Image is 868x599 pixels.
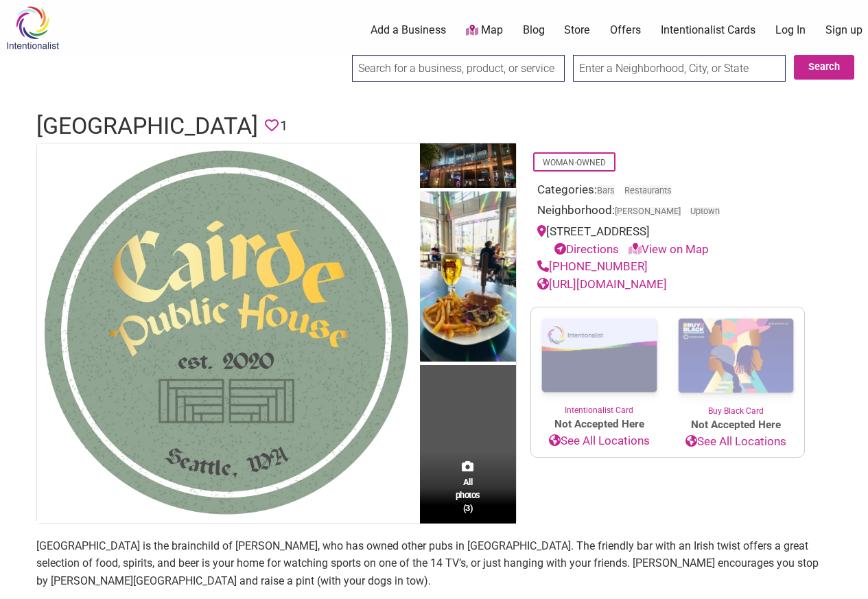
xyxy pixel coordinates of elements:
[537,202,798,223] div: Neighborhood:
[537,181,798,202] div: Categories:
[523,23,545,38] a: Blog
[610,23,641,38] a: Offers
[537,259,648,273] a: [PHONE_NUMBER]
[615,207,681,216] span: [PERSON_NAME]
[543,158,606,167] a: Woman-Owned
[531,307,668,416] a: Intentionalist Card
[661,23,755,38] a: Intentionalist Cards
[775,23,806,38] a: Log In
[668,417,804,433] span: Not Accepted Here
[531,307,668,404] img: Intentionalist Card
[466,23,503,38] a: Map
[690,207,720,216] span: Uptown
[36,537,832,590] p: [GEOGRAPHIC_DATA] is the brainchild of [PERSON_NAME], who has owned other pubs in [GEOGRAPHIC_DAT...
[794,55,854,80] button: Search
[624,185,672,196] a: Restaurants
[554,242,619,256] a: Directions
[564,23,590,38] a: Store
[668,307,804,405] img: Buy Black Card
[456,475,480,515] span: All photos (3)
[537,277,667,291] a: [URL][DOMAIN_NAME]
[531,432,668,450] a: See All Locations
[36,110,258,143] h1: [GEOGRAPHIC_DATA]
[668,433,804,451] a: See All Locations
[352,55,565,82] input: Search for a business, product, or service
[280,115,288,137] span: 1
[597,185,615,196] a: Bars
[371,23,446,38] a: Add a Business
[668,307,804,417] a: Buy Black Card
[629,242,709,256] a: View on Map
[825,23,863,38] a: Sign up
[573,55,786,82] input: Enter a Neighborhood, City, or State
[531,416,668,432] span: Not Accepted Here
[265,115,279,137] span: You must be logged in to save favorites.
[537,223,798,258] div: [STREET_ADDRESS]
